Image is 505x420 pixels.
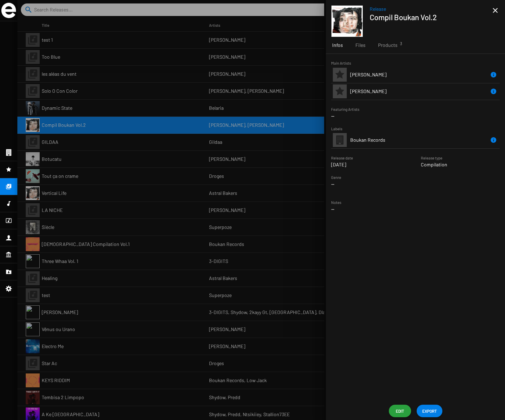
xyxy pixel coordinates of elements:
[378,42,398,49] span: Products
[331,113,500,120] p: --
[421,156,442,160] small: Release type
[370,13,487,22] h1: Compil Boukan Vol.2
[331,181,341,188] p: --
[331,200,341,205] small: Notes
[417,405,442,417] button: EXPORT
[331,161,353,168] p: [DATE]
[350,72,386,77] span: [PERSON_NAME]
[355,42,366,49] span: Files
[389,405,411,417] button: Edit
[491,6,499,15] mat-icon: close
[331,175,341,180] small: Genre
[350,137,385,143] span: Boukan Records
[370,6,492,13] span: Release
[350,88,386,94] span: [PERSON_NAME]
[331,61,351,65] small: Main Artists
[331,156,353,160] small: Release date
[331,6,363,37] img: 20250519_ab_vl_cover.jpg
[331,107,359,112] small: Featuring Artists
[332,42,343,49] span: Infos
[394,405,406,417] span: Edit
[331,206,500,213] p: --
[1,3,16,18] img: grand-sigle.svg
[421,162,447,167] span: Compilation
[422,405,437,417] span: EXPORT
[331,126,342,131] small: Labels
